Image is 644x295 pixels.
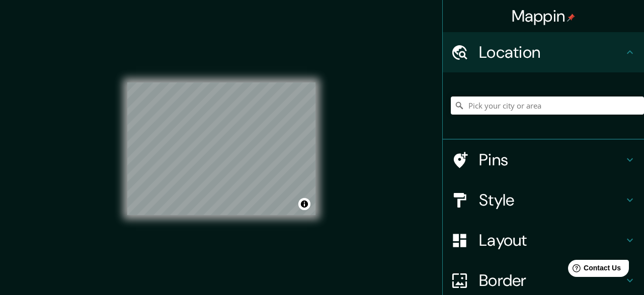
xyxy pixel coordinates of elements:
[443,140,644,180] div: Pins
[443,180,644,220] div: Style
[554,256,633,284] iframe: Help widget launcher
[443,220,644,260] div: Layout
[479,190,624,210] h4: Style
[298,198,310,210] button: Toggle attribution
[479,270,624,290] h4: Border
[443,32,644,72] div: Location
[479,42,624,62] h4: Location
[567,14,575,22] img: pin-icon.png
[127,82,315,215] canvas: Map
[512,6,576,26] h4: Mappin
[479,230,624,250] h4: Layout
[451,96,644,115] input: Pick your city or area
[479,150,624,170] h4: Pins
